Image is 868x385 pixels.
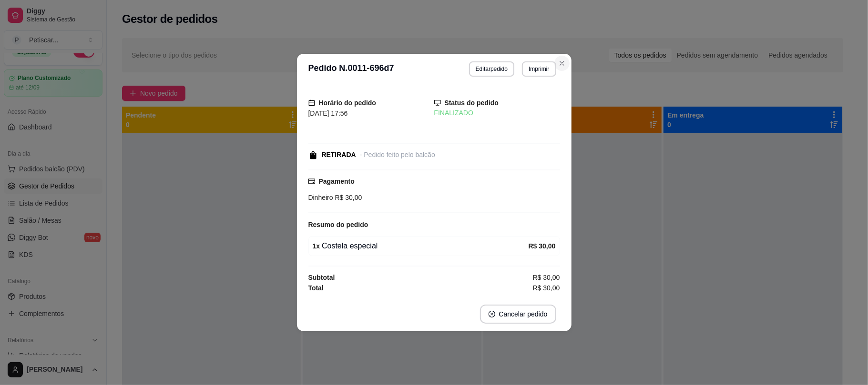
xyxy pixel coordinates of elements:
div: FINALIZADO [434,108,560,118]
button: Editarpedido [469,61,514,77]
div: Costela especial [313,240,529,252]
button: Imprimir [522,61,556,77]
strong: Status do pedido [445,99,499,107]
span: desktop [434,99,441,106]
strong: Subtotal [308,274,335,281]
span: [DATE] 17:56 [308,109,348,117]
strong: Total [308,284,324,292]
div: - Pedido feito pelo balcão [360,150,435,160]
strong: R$ 30,00 [529,242,556,250]
span: Dinheiro [308,194,333,201]
span: calendar [308,99,315,106]
span: credit-card [308,178,315,185]
span: close-circle [489,311,495,317]
strong: Resumo do pedido [308,221,368,228]
strong: Pagamento [319,178,355,185]
span: R$ 30,00 [333,194,362,201]
strong: 1 x [313,242,320,250]
h3: Pedido N. 0011-696d7 [308,61,394,77]
button: Close [554,56,570,71]
span: R$ 30,00 [533,283,560,293]
span: R$ 30,00 [533,272,560,283]
strong: Horário do pedido [319,99,377,107]
div: RETIRADA [322,150,356,160]
button: close-circleCancelar pedido [480,305,556,324]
